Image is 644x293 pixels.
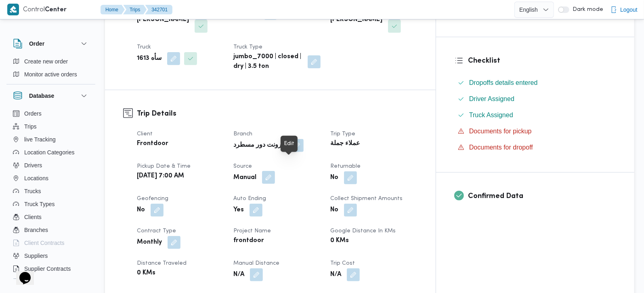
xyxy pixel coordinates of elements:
button: Suppliers [10,249,92,262]
button: Devices [10,275,92,288]
h3: Trip Details [137,108,417,119]
b: Yes [233,205,244,215]
span: Create new order [24,57,68,66]
button: Monitor active orders [10,68,92,81]
button: Supplier Contracts [10,262,92,275]
span: Location Categories [24,148,75,157]
span: Documents for dropoff [469,144,533,151]
span: Logout [620,5,638,15]
button: Clients [10,211,92,223]
button: Client Contracts [10,236,92,249]
button: Truck Assigned [455,109,616,122]
span: Collect Shipment Amounts [330,196,403,201]
span: Truck Assigned [469,110,513,120]
span: Locations [24,173,48,183]
span: Driver Assigned [469,94,514,104]
h3: Confirmed Data [468,191,616,202]
span: Trucks [24,186,41,196]
span: Trip Cost [330,261,355,266]
span: Client Contracts [24,238,65,248]
div: Database [6,107,95,282]
b: [DATE] 7:00 AM [137,171,184,181]
b: عملاء جملة [330,139,360,149]
span: Truck Type [233,44,262,50]
button: Trips [10,120,92,133]
span: Pickup date & time [137,164,191,169]
span: Trips [24,122,37,131]
span: Documents for pickup [469,128,532,135]
h3: Checklist [468,55,616,66]
span: Truck Assigned [469,112,513,118]
span: Client [137,131,153,137]
b: Manual [233,173,256,183]
b: frontdoor [233,236,264,246]
b: 0 KMs [330,236,349,246]
b: سأه 1613 [137,54,162,63]
span: Dropoffs details entered [469,78,538,88]
h3: Order [29,39,44,48]
span: Branches [24,225,48,235]
button: 342701 [145,5,172,15]
span: Documents for pickup [469,126,532,136]
span: Driver Assigned [469,95,514,102]
b: 0 KMs [137,268,155,278]
button: Create new order [10,55,92,68]
b: No [330,173,338,183]
h3: Database [29,91,54,101]
b: No [330,205,338,215]
button: Logout [607,2,641,18]
button: Database [13,91,89,101]
span: live Tracking [24,135,56,144]
span: Documents for dropoff [469,143,533,152]
span: Dropoffs details entered [469,79,538,86]
button: live Tracking [10,133,92,146]
button: Documents for dropoff [455,141,616,154]
b: jumbo_7000 | closed | dry | 3.5 ton [233,52,302,72]
b: Monthly [137,238,162,247]
button: Driver Assigned [455,93,616,105]
button: Truck Types [10,198,92,211]
iframe: chat widget [8,261,34,285]
b: Frontdoor [137,139,168,149]
span: Project Name [233,228,271,234]
button: Locations [10,172,92,185]
span: Auto Ending [233,196,266,201]
button: Documents for pickup [455,125,616,138]
div: Order [6,55,95,84]
span: Devices [24,277,44,287]
span: Trip Type [330,131,355,137]
span: Dark mode [569,6,603,13]
div: Edit [284,139,294,149]
span: Monitor active orders [24,70,77,79]
span: Suppliers [24,251,48,261]
span: Google distance in KMs [330,228,396,234]
span: Source [233,164,252,169]
b: N/A [233,270,244,280]
b: [PERSON_NAME] [330,15,382,25]
span: Distance Traveled [137,261,187,266]
span: Clients [24,212,42,222]
b: فرونت دور مسطرد [233,141,285,150]
b: Center [45,7,67,13]
span: Orders [24,109,42,118]
button: Order [13,39,89,48]
b: N/A [330,270,341,280]
button: Home [101,5,125,15]
button: Drivers [10,159,92,172]
button: Trips [123,5,147,15]
b: No [137,205,145,215]
span: Supplier Contracts [24,264,71,274]
span: Manual Distance [233,261,279,266]
span: Drivers [24,160,42,170]
button: Trucks [10,185,92,198]
span: Returnable [330,164,361,169]
span: Truck Types [24,199,55,209]
span: Geofencing [137,196,168,201]
button: Location Categories [10,146,92,159]
span: Truck [137,44,151,50]
button: Orders [10,107,92,120]
span: Contract Type [137,228,176,234]
button: Dropoffs details entered [455,76,616,89]
span: Branch [233,131,252,137]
